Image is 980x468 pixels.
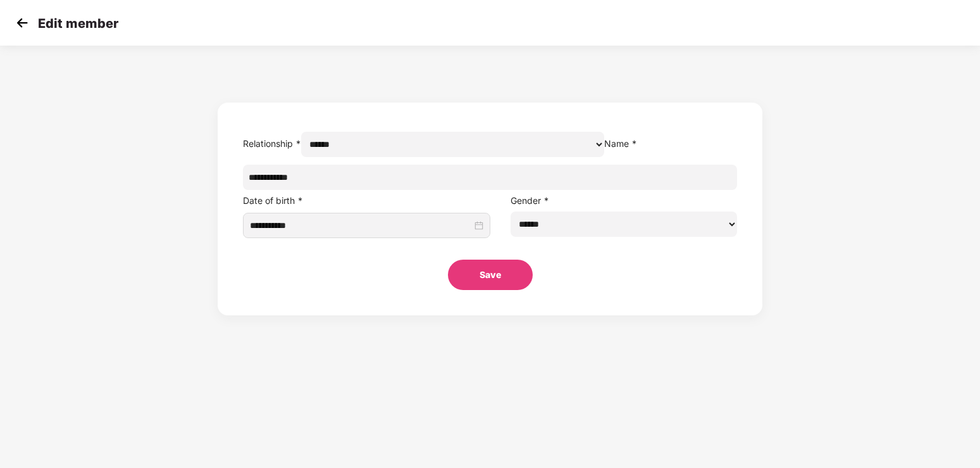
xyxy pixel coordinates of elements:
[511,195,549,206] label: Gender *
[38,16,118,31] p: Edit member
[604,138,637,149] label: Name *
[243,195,303,206] label: Date of birth *
[13,13,32,32] img: svg+xml;base64,PHN2ZyB4bWxucz0iaHR0cDovL3d3dy53My5vcmcvMjAwMC9zdmciIHdpZHRoPSIzMCIgaGVpZ2h0PSIzMC...
[448,260,533,290] button: Save
[243,138,301,149] label: Relationship *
